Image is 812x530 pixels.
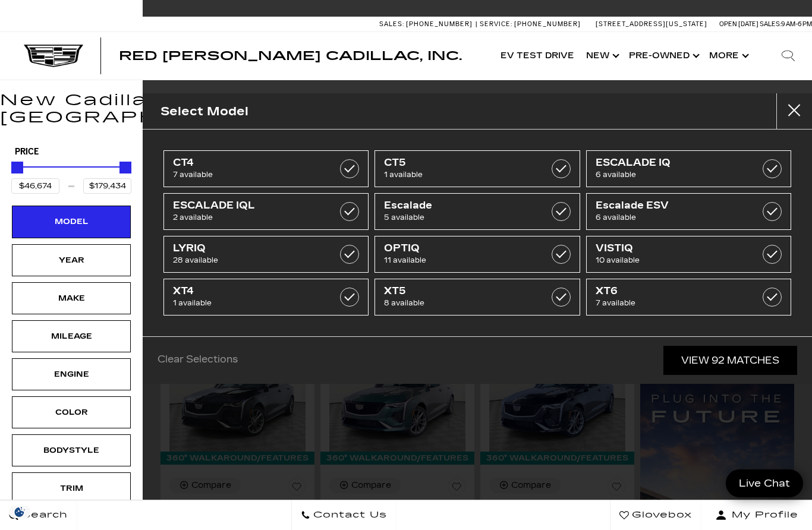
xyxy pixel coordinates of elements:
[384,212,542,223] span: 5 available
[42,482,101,495] div: Trim
[781,20,812,28] span: 9 AM-6 PM
[733,477,796,490] span: Live Chat
[173,285,331,297] span: XT4
[173,212,331,223] span: 2 available
[406,20,473,28] span: [PHONE_NUMBER]
[596,242,754,254] span: VISTIQ
[163,236,369,273] a: LYRIQ28 available
[596,20,707,28] a: [STREET_ADDRESS][US_STATE]
[476,21,584,27] a: Service: [PHONE_NUMBER]
[596,157,754,169] span: ESCALADE IQ
[163,193,369,230] a: ESCALADE IQL2 available
[163,150,369,187] a: CT47 available
[173,254,331,266] span: 28 available
[11,162,23,173] div: Minimum Price
[374,279,580,316] a: XT58 available
[374,150,580,187] a: CT51 available
[701,500,812,530] button: Open user profile menu
[727,507,798,523] span: My Profile
[384,297,542,309] span: 8 available
[596,297,754,309] span: 7 available
[384,157,542,169] span: CT5
[514,20,581,28] span: [PHONE_NUMBER]
[596,285,754,297] span: XT6
[623,32,703,80] a: Pre-Owned
[24,45,83,67] img: Cadillac Dark Logo with Cadillac White Text
[596,169,754,181] span: 6 available
[586,279,791,316] a: XT67 available
[6,506,33,518] img: Opt-Out Icon
[12,244,131,276] div: YearYear
[42,292,101,305] div: Make
[776,93,812,129] button: close
[173,200,331,212] span: ESCALADE IQL
[291,500,396,530] a: Contact Us
[12,396,131,428] div: ColorColor
[119,162,131,173] div: Maximum Price
[12,434,131,466] div: BodystyleBodystyle
[42,368,101,381] div: Engine
[610,500,701,530] a: Glovebox
[160,102,248,121] h2: Select Model
[42,254,101,267] div: Year
[12,206,131,238] div: ModelModel
[495,32,580,80] a: EV Test Drive
[586,150,791,187] a: ESCALADE IQ6 available
[596,212,754,223] span: 6 available
[173,242,331,254] span: LYRIQ
[12,320,131,352] div: MileageMileage
[15,147,128,157] h5: Price
[173,169,331,181] span: 7 available
[12,358,131,390] div: EngineEngine
[11,178,59,194] input: Minimum
[384,285,542,297] span: XT5
[158,354,238,368] a: Clear Selections
[119,50,462,62] a: Red [PERSON_NAME] Cadillac, Inc.
[119,49,462,63] span: Red [PERSON_NAME] Cadillac, Inc.
[310,507,387,523] span: Contact Us
[586,236,791,273] a: VISTIQ10 available
[384,254,542,266] span: 11 available
[480,20,512,28] span: Service:
[11,157,131,194] div: Price
[374,193,580,230] a: Escalade5 available
[173,297,331,309] span: 1 available
[173,157,331,169] span: CT4
[384,169,542,181] span: 1 available
[760,20,781,28] span: Sales:
[374,236,580,273] a: OPTIQ11 available
[586,193,791,230] a: Escalade ESV6 available
[42,406,101,419] div: Color
[580,32,623,80] a: New
[42,215,101,228] div: Model
[384,200,542,212] span: Escalade
[703,32,753,80] button: More
[12,282,131,314] div: MakeMake
[12,472,131,504] div: TrimTrim
[6,506,33,518] section: Click to Open Cookie Consent Modal
[18,507,68,523] span: Search
[384,242,542,254] span: OPTIQ
[596,254,754,266] span: 10 available
[629,507,692,523] span: Glovebox
[379,20,404,28] span: Sales:
[719,20,759,28] span: Open [DATE]
[42,330,101,343] div: Mileage
[163,279,369,316] a: XT41 available
[726,469,803,497] a: Live Chat
[379,21,476,27] a: Sales: [PHONE_NUMBER]
[663,346,797,375] a: View 92 Matches
[596,200,754,212] span: Escalade ESV
[83,178,131,194] input: Maximum
[42,444,101,457] div: Bodystyle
